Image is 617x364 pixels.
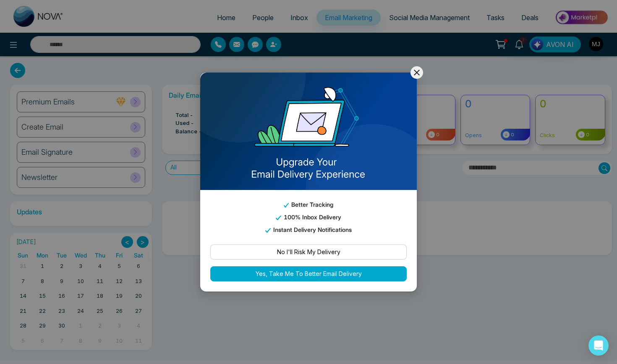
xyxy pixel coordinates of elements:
[210,244,407,260] button: No I'll Risk My Delivery
[276,216,281,220] img: tick_email_template.svg
[210,266,407,281] button: Yes, Take Me To Better Email Delivery
[588,335,609,356] div: Open Intercom Messenger
[210,200,407,209] p: Better Tracking
[210,225,407,234] p: Instant Delivery Notifications
[265,228,270,233] img: tick_email_template.svg
[200,73,417,190] img: email_template_bg.png
[210,213,407,222] p: 100% Inbox Delivery
[284,203,289,208] img: tick_email_template.svg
